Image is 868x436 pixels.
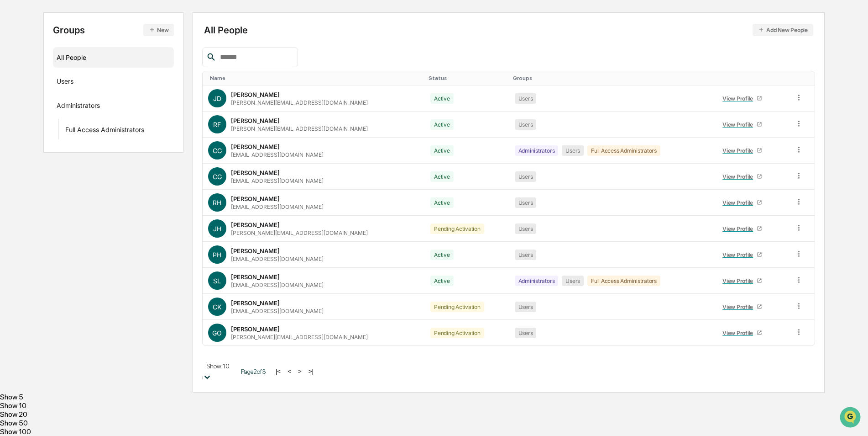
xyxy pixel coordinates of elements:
button: New [143,24,174,36]
span: PH [213,251,221,259]
div: 🗄️ [66,116,73,123]
div: Full Access Administrators [587,276,660,286]
a: 🗄️Attestations [63,112,117,128]
div: [PERSON_NAME][EMAIL_ADDRESS][DOMAIN_NAME] [231,99,368,106]
div: [PERSON_NAME] [231,221,280,229]
span: RF [213,121,221,128]
div: Active [430,250,454,260]
a: View Profile [719,248,766,262]
div: [PERSON_NAME] [231,273,280,281]
a: View Profile [719,144,766,158]
div: Active [430,197,454,208]
div: View Profile [722,303,757,310]
div: Pending Activation [430,302,484,312]
div: [PERSON_NAME] [231,91,280,98]
div: Pending Activation [430,223,484,234]
a: 🖐️Preclearance [5,112,63,128]
a: View Profile [719,274,766,288]
div: Users [515,250,537,260]
div: Administrators [515,276,559,286]
div: Users [515,171,537,182]
div: View Profile [722,147,757,154]
div: Users [515,223,537,234]
a: View Profile [719,326,766,340]
div: [PERSON_NAME] [231,325,280,333]
button: Start new chat [155,73,166,84]
div: Full Access Administrators [65,126,144,137]
div: [PERSON_NAME][EMAIL_ADDRESS][DOMAIN_NAME] [231,334,368,340]
div: [PERSON_NAME] [231,169,280,176]
div: 🔎 [9,133,16,141]
div: Toggle SortBy [429,75,506,81]
div: Users [515,328,537,338]
div: Pending Activation [430,328,484,338]
div: [EMAIL_ADDRESS][DOMAIN_NAME] [231,151,324,158]
div: 🖐️ [9,116,16,123]
span: CG [213,173,222,181]
span: GO [212,329,222,337]
span: Preclearance [18,115,59,124]
div: Start new chat [31,70,150,79]
div: Active [430,119,454,130]
div: [EMAIL_ADDRESS][DOMAIN_NAME] [231,308,324,314]
span: JH [213,225,221,233]
div: Toggle SortBy [796,75,810,81]
div: View Profile [722,330,757,336]
div: View Profile [722,277,757,284]
a: View Profile [719,222,766,236]
div: All People [57,50,170,65]
div: View Profile [722,225,757,232]
div: [PERSON_NAME] [231,247,280,255]
a: 🔎Data Lookup [5,129,61,145]
div: Users [515,302,537,312]
div: View Profile [722,251,757,258]
iframe: Open customer support [839,406,863,431]
div: Active [430,93,454,104]
span: Attestations [75,115,113,124]
div: View Profile [722,173,757,180]
div: [EMAIL_ADDRESS][DOMAIN_NAME] [231,177,324,184]
a: View Profile [719,170,766,184]
div: [PERSON_NAME] [231,195,280,202]
div: Toggle SortBy [210,75,421,81]
img: 1746055101610-c473b297-6a78-478c-a979-82029cc54cd1 [9,70,26,86]
p: How can we help? [9,19,166,34]
span: JD [213,95,221,102]
div: Users [515,197,537,208]
div: We're available if you need us! [31,79,115,86]
a: View Profile [719,91,766,106]
button: < [285,367,294,375]
span: RH [213,199,221,207]
div: [PERSON_NAME][EMAIL_ADDRESS][DOMAIN_NAME] [231,125,368,132]
span: SL [213,277,221,285]
button: |< [273,367,283,375]
div: Toggle SortBy [513,75,710,81]
div: Active [430,276,454,286]
a: Powered byPylon [64,154,110,162]
div: View Profile [722,199,757,206]
div: Active [430,145,454,156]
div: Administrators [57,101,100,112]
div: [EMAIL_ADDRESS][DOMAIN_NAME] [231,255,324,262]
button: >| [306,367,316,375]
div: Active [430,171,454,182]
div: Users [57,77,73,88]
a: View Profile [719,196,766,210]
div: Users [562,276,584,286]
span: Data Lookup [18,133,58,142]
div: [PERSON_NAME] [231,117,280,124]
div: Users [562,145,584,156]
div: [PERSON_NAME] [231,143,280,150]
div: [EMAIL_ADDRESS][DOMAIN_NAME] [231,203,324,210]
button: > [295,367,304,375]
div: Users [515,119,537,130]
div: [PERSON_NAME][EMAIL_ADDRESS][DOMAIN_NAME] [231,229,368,236]
div: Full Access Administrators [587,145,660,156]
span: CK [213,303,221,311]
div: All People [204,24,813,36]
div: Toggle SortBy [717,75,786,81]
span: Pylon [91,155,110,162]
span: Page 2 of 3 [241,368,266,375]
